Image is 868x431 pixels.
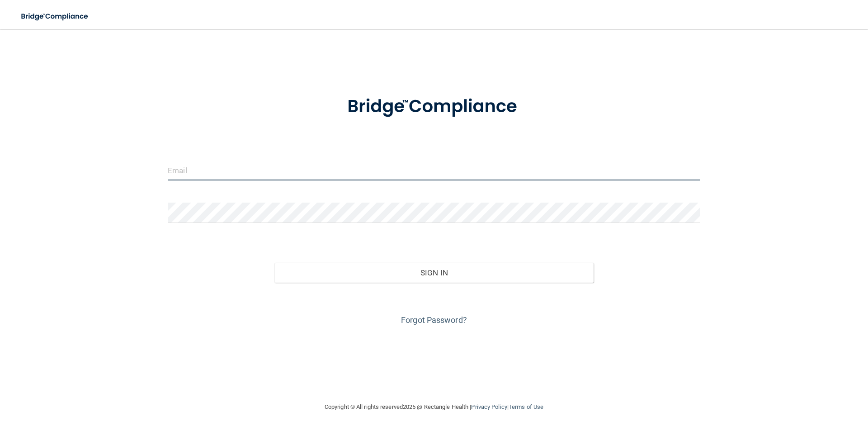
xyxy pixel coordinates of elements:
a: Forgot Password? [401,315,467,325]
img: bridge_compliance_login_screen.278c3ca4.svg [14,7,97,26]
a: Terms of Use [509,403,543,410]
input: Email [168,160,700,180]
img: bridge_compliance_login_screen.278c3ca4.svg [329,83,539,130]
button: Sign In [274,263,594,283]
a: Privacy Policy [471,403,507,410]
div: Copyright © All rights reserved 2025 @ Rectangle Health | | [269,393,599,422]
